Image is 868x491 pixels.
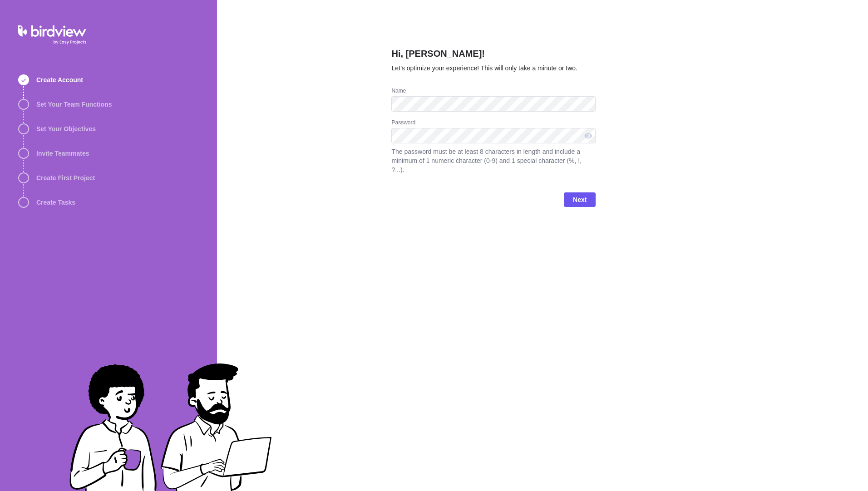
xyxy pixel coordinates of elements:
[391,47,596,64] h2: Hi, [PERSON_NAME]!
[573,194,587,205] span: Next
[391,64,577,72] span: Let’s optimize your experience! This will only take a minute or two.
[391,87,596,96] div: Name
[36,173,95,182] span: Create First Project
[391,119,596,128] div: Password
[36,124,96,133] span: Set Your Objectives
[36,75,83,84] span: Create Account
[36,100,112,109] span: Set Your Team Functions
[564,192,596,207] span: Next
[36,149,89,158] span: Invite Teammates
[36,198,75,207] span: Create Tasks
[391,147,596,174] span: The password must be at least 8 characters in length and include a minimum of 1 numeric character...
